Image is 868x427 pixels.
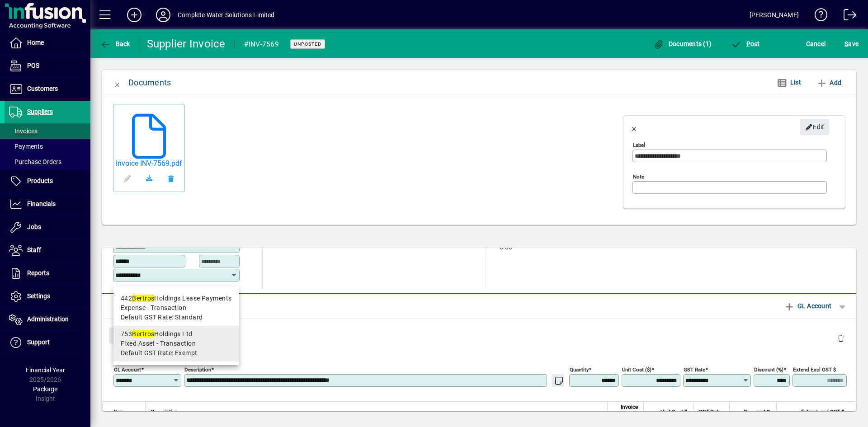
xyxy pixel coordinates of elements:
a: Home [5,32,90,54]
button: Post [728,36,762,52]
span: Jobs [27,223,41,230]
span: Default GST Rate: Standard [121,313,203,322]
a: Financials [5,193,90,216]
span: Financials [27,200,56,207]
span: Payments [9,143,43,150]
a: Staff [5,239,90,262]
a: Invoices [5,123,90,139]
span: Fixed Asset - Transaction [121,339,196,348]
a: Payments [5,139,90,154]
button: Back [98,36,132,52]
a: Download [138,168,160,189]
a: Settings [5,285,90,308]
mat-label: GL Account [114,366,141,372]
span: Customers [27,85,58,92]
a: Knowledge Base [808,2,828,31]
span: Home [27,39,44,46]
span: Cancel [806,37,826,51]
button: Add [813,75,845,91]
span: 0.00 [500,244,512,251]
span: Invoices [9,127,38,135]
button: GL Account [779,298,836,314]
span: S [844,40,848,47]
button: Delete [830,328,852,349]
button: Close [623,116,645,138]
span: Package [33,385,57,393]
span: Expense - Transaction [121,303,186,313]
em: Bertros [132,330,154,338]
button: Edit [800,119,829,135]
span: Administration [27,315,69,323]
mat-option: 442 Bertros Holdings Lease Payments [113,290,239,326]
mat-label: Label [633,142,645,148]
span: Support [27,338,50,346]
mat-label: Extend excl GST $ [793,366,836,372]
div: #INV-7569 [244,37,279,52]
mat-label: Discount (%) [754,366,783,372]
em: Bertros [132,295,154,302]
button: Close [107,72,128,94]
span: Edit [805,120,825,135]
button: Remove [160,168,182,189]
span: P [746,40,750,47]
button: Profile [149,7,178,23]
a: Invoice INV-7569.pdf [116,159,182,168]
div: Gl Account [102,319,856,352]
span: Products [27,177,53,184]
span: Invoice Quantity [613,402,638,422]
button: Cancel [804,36,828,52]
div: Supplier Invoice [147,37,226,51]
div: 753 Holdings Ltd [121,329,231,339]
span: Discount % [744,407,771,417]
button: Close [109,328,140,344]
span: POS [27,62,39,69]
button: List [769,75,808,91]
div: Documents [128,75,171,90]
span: Default GST Rate: Exempt [121,348,198,358]
a: Reports [5,262,90,285]
span: Add [816,75,841,90]
a: Jobs [5,216,90,239]
span: List [790,79,801,86]
span: Financial Year [26,366,65,374]
mat-label: Note [633,174,644,180]
span: Documents (1) [653,40,712,47]
a: POS [5,55,90,77]
mat-label: Unit Cost ($) [622,366,651,372]
span: GL Account [784,299,831,313]
span: Staff [27,246,41,253]
span: Unit Cost $ [660,407,688,417]
mat-label: GST rate [684,366,705,372]
app-page-header-button: Close [107,331,142,339]
span: Item [114,407,125,417]
a: Logout [837,2,857,31]
span: Unposted [294,41,321,47]
span: Extend excl GST $ [801,407,844,417]
app-page-header-button: Delete [830,334,852,342]
span: Reports [27,269,49,277]
span: ost [731,40,760,47]
div: 442 Holdings Lease Payments [121,294,231,303]
mat-label: Description [184,366,211,372]
a: Products [5,170,90,192]
a: Administration [5,308,90,331]
mat-label: Quantity [570,366,589,372]
div: Complete Water Solutions Limited [178,8,275,22]
span: Purchase Orders [9,158,61,165]
span: ave [844,37,859,51]
mat-option: 753 Bertros Holdings Ltd [113,326,239,361]
span: GST Rate [699,407,721,417]
span: Suppliers [27,108,53,115]
span: Settings [27,292,50,300]
button: Add [120,7,149,23]
app-page-header-button: Back [90,36,140,52]
div: [PERSON_NAME] [750,8,799,22]
a: Purchase Orders [5,154,90,169]
a: Customers [5,78,90,100]
button: Documents (1) [651,36,714,52]
span: Back [100,40,130,47]
button: Save [842,36,861,52]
